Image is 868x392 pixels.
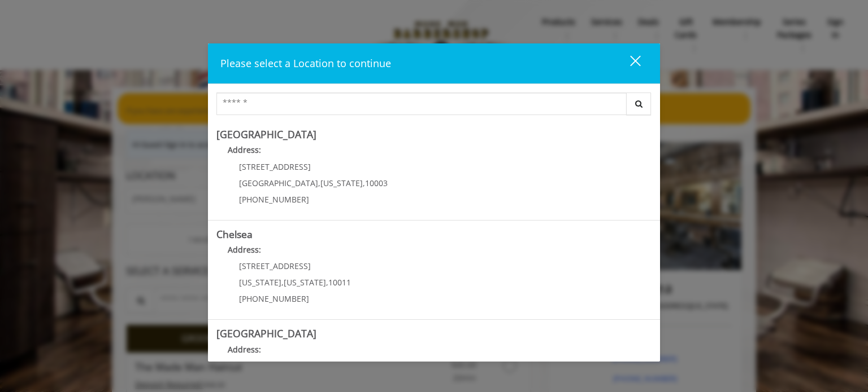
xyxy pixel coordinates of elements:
[216,127,316,141] b: [GEOGRAPHIC_DATA]
[363,178,365,188] span: ,
[228,344,261,355] b: Address:
[220,56,391,70] span: Please select a Location to continue
[609,52,648,75] button: close dialog
[228,244,261,255] b: Address:
[239,161,311,172] span: [STREET_ADDRESS]
[216,93,652,121] div: Center Select
[239,293,309,304] span: [PHONE_NUMBER]
[239,194,309,205] span: [PHONE_NUMBER]
[328,277,351,288] span: 10011
[216,327,316,340] b: [GEOGRAPHIC_DATA]
[228,144,261,155] b: Address:
[281,277,284,288] span: ,
[216,227,253,241] b: Chelsea
[318,178,320,188] span: ,
[632,100,645,108] i: Search button
[239,178,318,188] span: [GEOGRAPHIC_DATA]
[617,55,640,72] div: close dialog
[365,178,388,188] span: 10003
[216,93,627,115] input: Search Center
[326,277,328,288] span: ,
[239,277,281,288] span: [US_STATE]
[239,261,311,271] span: [STREET_ADDRESS]
[284,277,326,288] span: [US_STATE]
[320,178,363,188] span: [US_STATE]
